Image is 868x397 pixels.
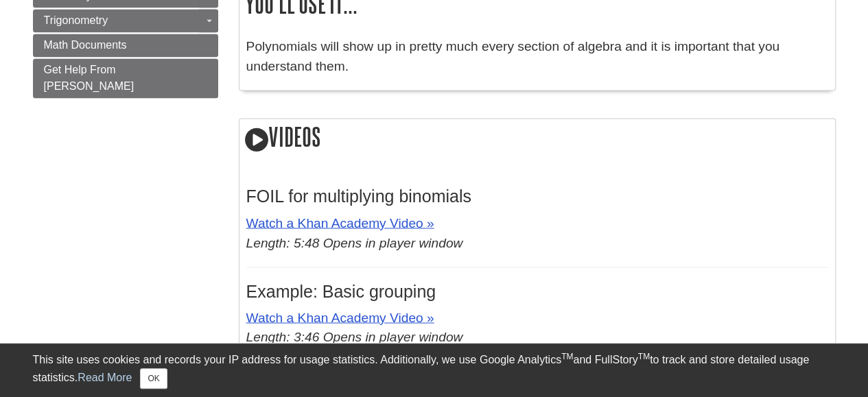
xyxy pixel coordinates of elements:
[246,215,434,230] a: Watch a Khan Academy Video »
[246,37,828,77] p: Polynomials will show up in pretty much every section of algebra and it is important that you und...
[44,14,108,26] span: Trigonometry
[33,9,218,32] a: Trigonometry
[239,119,835,158] h2: Videos
[44,39,127,51] span: Math Documents
[78,372,132,383] a: Read More
[246,329,463,344] em: Length: 3:46 Opens in player window
[246,235,463,250] em: Length: 5:48 Opens in player window
[246,187,828,206] h3: FOIL for multiplying binomials
[561,352,573,361] sup: TM
[246,310,434,324] a: Watch a Khan Academy Video »
[140,368,167,389] button: Close
[33,352,836,389] div: This site uses cookies and records your IP address for usage statistics. Additionally, we use Goo...
[638,352,650,361] sup: TM
[33,58,218,98] a: Get Help From [PERSON_NAME]
[44,64,134,92] span: Get Help From [PERSON_NAME]
[246,281,828,301] h3: Example: Basic grouping
[33,34,218,57] a: Math Documents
